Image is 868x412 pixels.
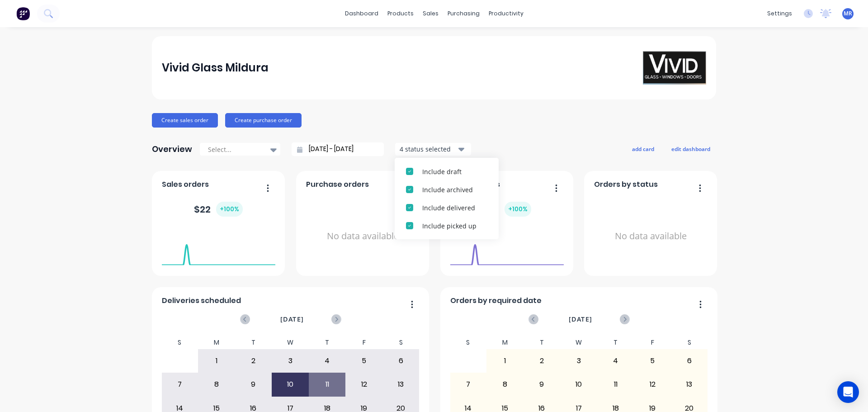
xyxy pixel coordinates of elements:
div: 11 [309,373,345,396]
div: 9 [524,373,560,396]
div: No data available [594,194,708,279]
div: S [382,336,420,349]
div: $ 22 [482,202,531,217]
div: No data available [306,194,420,279]
div: 13 [383,373,419,396]
div: M [198,336,235,349]
button: 4 status selected [395,142,472,156]
div: Include picked up [422,221,487,231]
div: 7 [450,373,486,396]
div: S [450,336,487,349]
div: T [597,336,634,349]
div: 5 [346,350,382,372]
div: 8 [487,373,523,396]
span: [DATE] [280,314,304,324]
button: edit dashboard [665,143,716,155]
div: 11 [598,373,634,396]
div: 12 [634,373,670,396]
span: Purchase orders [306,179,369,190]
button: Create sales order [152,113,218,128]
div: 5 [634,350,670,372]
div: Include archived [422,185,487,194]
div: 4 [598,350,634,372]
div: Include draft [422,167,487,176]
div: 6 [671,350,708,372]
img: Factory [16,7,30,20]
button: Create purchase order [225,113,302,128]
div: 2 [524,350,560,372]
div: F [345,336,382,349]
img: Vivid Glass Mildura [643,51,706,85]
div: $ 22 [194,202,243,217]
div: 10 [272,373,308,396]
div: T [309,336,346,349]
div: F [634,336,671,349]
div: 12 [346,373,382,396]
span: [DATE] [569,314,592,324]
div: + 100 % [505,202,531,217]
div: W [560,336,597,349]
span: Sales orders [162,179,209,190]
div: 8 [198,373,235,396]
div: M [486,336,524,349]
div: productivity [484,7,528,20]
div: Include delivered [422,203,487,213]
div: + 100 % [216,202,243,217]
div: T [235,336,272,349]
div: 4 status selected [400,144,457,154]
div: W [272,336,309,349]
div: 3 [272,350,308,372]
span: Orders by status [594,179,658,190]
div: Open Intercom Messenger [837,381,859,403]
span: MR [844,9,852,18]
button: add card [626,143,660,155]
div: 1 [487,350,523,372]
div: settings [763,7,797,20]
div: 9 [236,373,272,396]
div: 4 [309,350,345,372]
div: 10 [561,373,597,396]
div: 1 [198,350,235,372]
div: T [524,336,561,349]
div: purchasing [443,7,484,20]
div: 3 [561,350,597,372]
div: S [161,336,198,349]
div: 7 [162,373,198,396]
div: S [671,336,708,349]
div: products [383,7,418,20]
a: dashboard [340,7,383,20]
div: 6 [383,350,419,372]
div: sales [418,7,443,20]
div: Overview [152,140,192,158]
div: Vivid Glass Mildura [162,59,269,77]
div: 2 [236,350,272,372]
div: 13 [671,373,708,396]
